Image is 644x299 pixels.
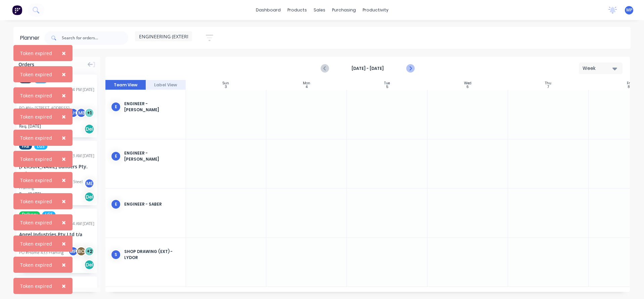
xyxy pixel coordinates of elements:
[20,34,43,42] div: Planner
[62,31,128,45] input: Search for orders...
[626,7,632,13] span: MP
[55,87,73,103] button: Close
[62,48,66,58] span: ×
[20,92,52,99] div: Token expired
[62,281,66,291] span: ×
[76,246,86,256] div: BC
[62,112,66,121] span: ×
[84,108,94,118] div: + 1
[329,5,359,15] div: purchasing
[579,62,623,74] button: Week
[386,85,388,89] div: 5
[20,198,52,205] div: Token expired
[55,236,73,252] button: Close
[55,278,73,294] button: Close
[55,257,73,273] button: Close
[55,172,73,188] button: Close
[627,81,631,85] div: Fri
[303,81,310,85] div: Mon
[62,70,66,79] span: ×
[464,81,471,85] div: Wed
[20,71,52,78] div: Token expired
[111,151,121,161] div: E
[139,33,197,40] span: ENGINEERING (EXTERNAL)
[124,150,180,162] div: ENGINEER - [PERSON_NAME]
[583,65,613,72] div: Week
[62,175,66,185] span: ×
[84,192,94,202] div: Del
[64,153,94,159] div: 11:23 AM [DATE]
[384,81,390,85] div: Tue
[628,85,630,89] div: 8
[146,80,186,90] button: Label View
[84,178,94,188] div: ME
[55,214,73,230] button: Close
[124,201,180,207] div: ENGINEER - Saber
[359,5,392,15] div: productivity
[547,85,549,89] div: 7
[545,81,551,85] div: Thu
[62,197,66,206] span: ×
[20,219,52,226] div: Token expired
[55,66,73,82] button: Close
[55,193,73,209] button: Close
[225,85,227,89] div: 3
[223,81,229,85] div: Sun
[20,134,52,141] div: Token expired
[310,5,329,15] div: sales
[55,109,73,125] button: Close
[111,199,121,209] div: E
[62,91,66,100] span: ×
[20,50,52,57] div: Token expired
[55,130,73,146] button: Close
[20,177,52,184] div: Token expired
[124,101,180,113] div: ENGINEER - [PERSON_NAME]
[62,133,66,142] span: ×
[20,113,52,120] div: Token expired
[12,5,22,15] img: Factory
[111,102,121,112] div: E
[64,221,94,227] div: 11:04 AM [DATE]
[68,246,78,256] div: MP
[84,260,94,270] div: Del
[64,87,94,93] div: 01:14 PM [DATE]
[68,108,78,118] div: AH
[306,85,308,89] div: 4
[334,66,401,72] strong: [DATE] - [DATE]
[76,108,86,118] div: ME
[84,246,94,256] div: + 2
[111,250,121,260] div: S
[20,261,52,268] div: Token expired
[466,85,469,89] div: 6
[62,154,66,164] span: ×
[124,249,180,261] div: SHOP DRAWING (EXT) - LYDOR
[105,80,146,90] button: Team View
[84,124,94,134] div: Del
[62,239,66,248] span: ×
[62,218,66,227] span: ×
[55,151,73,167] button: Close
[20,283,52,290] div: Token expired
[55,45,73,61] button: Close
[252,5,284,15] a: dashboard
[20,240,52,247] div: Token expired
[20,156,52,163] div: Token expired
[284,5,310,15] div: products
[62,260,66,269] span: ×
